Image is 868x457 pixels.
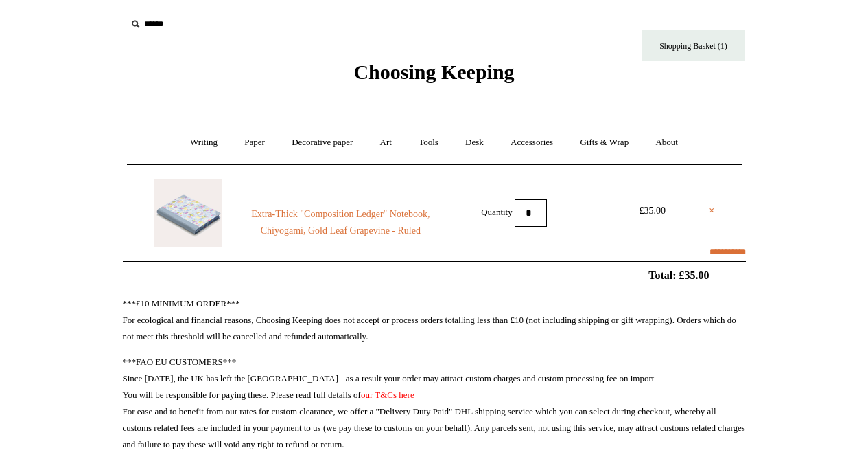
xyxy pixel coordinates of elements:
a: Extra-Thick "Composition Ledger" Notebook, Chiyogami, Gold Leaf Grapevine - Ruled [247,206,434,239]
h2: Total: £35.00 [91,269,777,282]
a: Art [368,124,404,161]
label: Quantity [481,206,513,216]
a: Desk [453,124,496,161]
a: Tools [406,124,451,161]
a: Choosing Keeping [353,71,514,81]
p: ***FAO EU CUSTOMERS*** Since [DATE], the UK has left the [GEOGRAPHIC_DATA] - as a result your ord... [123,354,746,453]
span: Choosing Keeping [353,60,514,83]
p: ***£10 MINIMUM ORDER*** For ecological and financial reasons, Choosing Keeping does not accept or... [123,296,746,345]
div: £35.00 [622,203,683,219]
a: Writing [178,124,230,161]
a: Decorative paper [279,124,365,161]
a: Shopping Basket (1) [642,30,745,61]
a: About [643,124,690,161]
a: Paper [232,124,277,161]
a: Gifts & Wrap [567,124,641,161]
a: Accessories [498,124,565,161]
img: Extra-Thick "Composition Ledger" Notebook, Chiyogami, Gold Leaf Grapevine - Ruled [154,179,222,247]
a: our T&Cs here [361,390,414,400]
a: × [709,203,714,219]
